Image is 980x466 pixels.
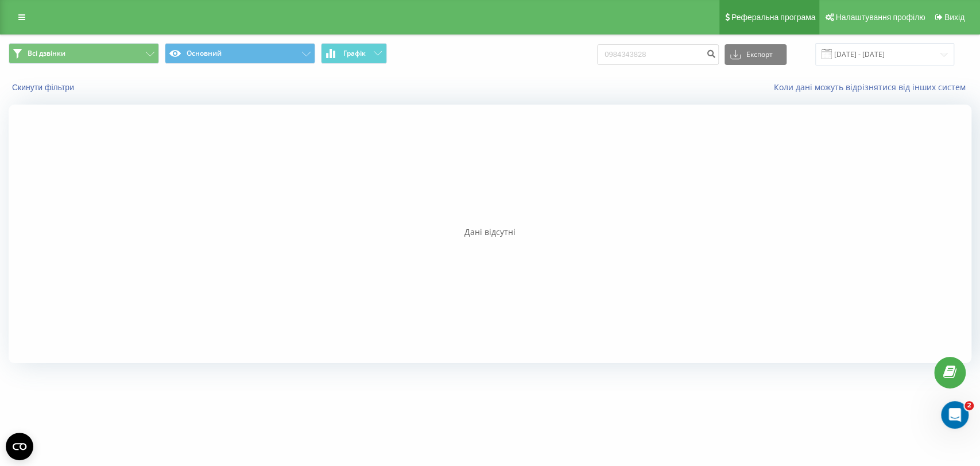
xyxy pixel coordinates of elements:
[725,44,787,65] button: Експорт
[964,401,974,410] span: 2
[321,43,387,64] button: Графік
[774,82,971,93] a: Коли дані можуть відрізнятися вiд інших систем
[343,49,366,57] span: Графік
[6,433,33,460] button: Open CMP widget
[9,82,80,93] button: Скинути фільтри
[28,49,65,58] span: Всі дзвінки
[941,401,969,429] iframe: Intercom live chat
[731,13,816,22] span: Реферальна програма
[597,44,719,65] input: Пошук за номером
[9,43,159,64] button: Всі дзвінки
[165,43,315,64] button: Основний
[9,226,971,238] div: Дані відсутні
[835,13,925,22] span: Налаштування профілю
[944,13,964,22] span: Вихід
